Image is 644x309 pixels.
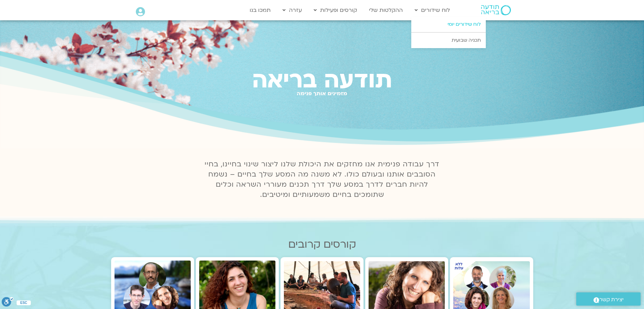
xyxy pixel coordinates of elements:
[279,4,305,17] a: עזרה
[411,33,486,48] a: תכניה שבועית
[576,292,641,306] a: יצירת קשר
[411,4,453,17] a: לוח שידורים
[411,17,486,32] a: לוח שידורים יומי
[111,239,533,250] h2: קורסים קרובים
[310,4,360,17] a: קורסים ופעילות
[366,4,406,17] a: ההקלטות שלי
[599,295,624,304] span: יצירת קשר
[201,159,443,200] p: דרך עבודה פנימית אנו מחזקים את היכולת שלנו ליצור שינוי בחיינו, בחיי הסובבים אותנו ובעולם כולו. לא...
[481,5,511,15] img: תודעה בריאה
[246,4,274,17] a: תמכו בנו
